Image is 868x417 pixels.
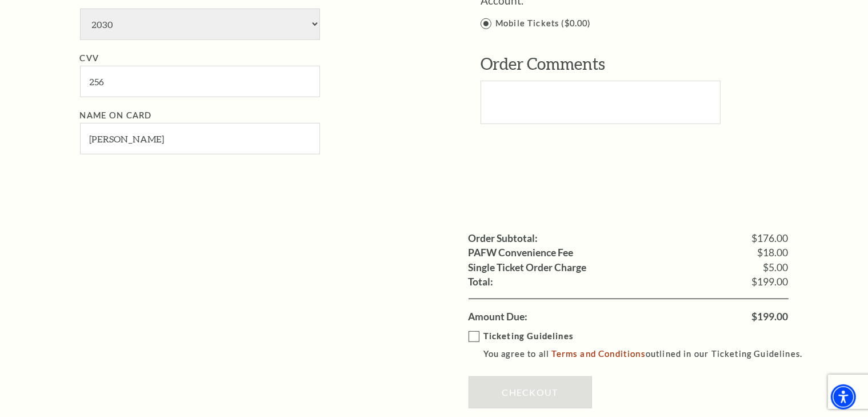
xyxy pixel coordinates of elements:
[80,53,99,63] label: CVV
[831,384,856,410] div: Accessibility Menu
[758,248,789,258] span: $18.00
[469,277,494,287] label: Total:
[752,277,789,287] span: $199.00
[481,81,721,124] textarea: Text area
[469,233,538,244] label: Order Subtotal:
[752,233,789,244] span: $176.00
[481,17,813,31] label: Mobile Tickets ($0.00)
[469,312,528,322] label: Amount Due:
[483,347,813,362] p: You agree to all
[763,263,789,273] span: $5.00
[80,110,152,120] label: Name on Card
[481,54,605,73] span: Order Comments
[646,349,802,359] span: outlined in our Ticketing Guidelines.
[469,248,574,258] label: PAFW Convenience Fee
[483,331,573,341] strong: Ticketing Guidelines
[80,9,320,40] select: Exp. Date
[552,348,646,359] a: Terms and Conditions
[752,312,789,322] span: $199.00
[469,263,587,273] label: Single Ticket Order Charge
